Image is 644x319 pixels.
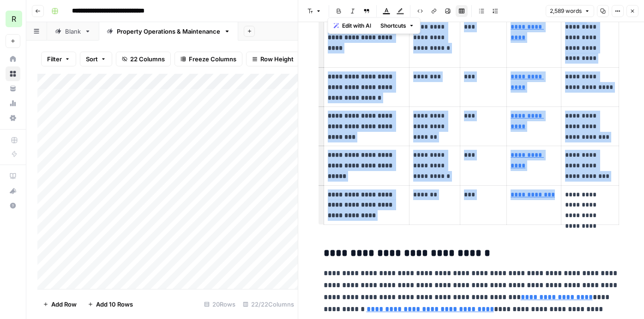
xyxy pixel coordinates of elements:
span: Freeze Columns [189,54,236,64]
span: Row Height [260,54,294,64]
a: AirOps Academy [6,169,20,183]
a: Browse [6,66,20,81]
a: Home [6,52,20,66]
span: Edit with AI [342,22,371,30]
button: Help + Support [6,198,20,213]
span: Filter [47,54,62,64]
span: 2,589 words [550,7,582,15]
button: Shortcuts [377,20,418,32]
span: Add Row [51,300,77,309]
div: What's new? [6,184,20,198]
button: Freeze Columns [175,52,242,66]
span: Shortcuts [380,22,406,30]
div: Blank [65,27,81,36]
span: R [12,13,16,24]
span: 22 Columns [130,54,165,64]
button: Sort [80,52,112,66]
button: Filter [41,52,76,66]
a: Usage [6,96,20,111]
button: Row Height [246,52,300,66]
button: Add Row [37,297,82,312]
a: Property Operations & Maintenance [99,22,238,41]
button: Edit with AI [330,20,375,32]
button: 22 Columns [116,52,171,66]
span: Sort [86,54,98,64]
a: Blank [47,22,99,41]
button: Add 10 Rows [82,297,138,312]
button: Workspace: Re-Leased [6,7,20,30]
div: 22/22 Columns [239,297,298,312]
a: Settings [6,111,20,125]
button: 2,589 words [546,5,594,17]
div: Property Operations & Maintenance [117,27,220,36]
button: What's new? [6,183,20,198]
div: 20 Rows [200,297,239,312]
a: Your Data [6,81,20,96]
span: Add 10 Rows [96,300,133,309]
